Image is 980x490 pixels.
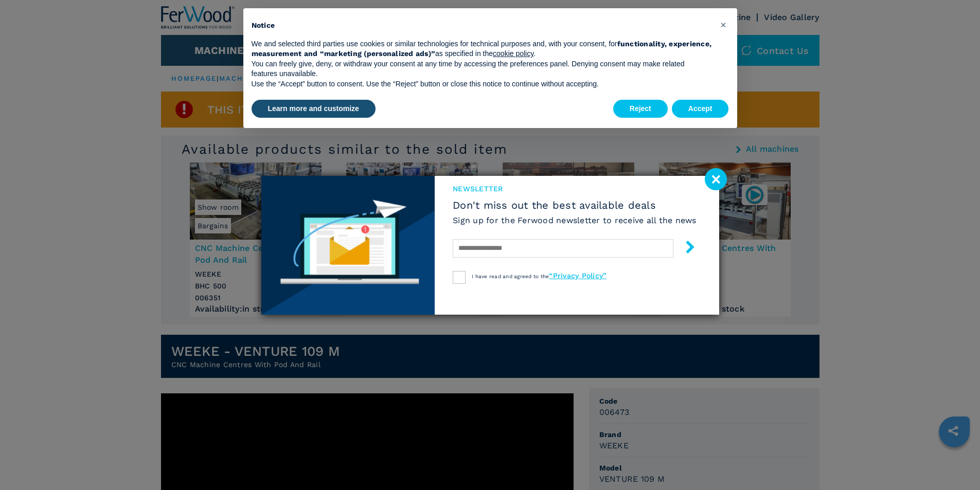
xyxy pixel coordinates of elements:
[453,199,697,211] span: Don't miss out the best available deals
[549,271,607,280] a: “Privacy Policy”
[261,176,435,315] img: Newsletter image
[493,49,533,58] a: cookie policy
[252,100,376,118] button: Learn more and customize
[453,184,697,194] span: newsletter
[720,19,726,31] span: ×
[453,214,697,226] h6: Sign up for the Ferwood newsletter to receive all the news
[252,39,712,59] p: We and selected third parties use cookies or similar technologies for technical purposes and, wit...
[252,40,712,58] strong: functionality, experience, measurement and “marketing (personalized ads)”
[673,237,697,261] button: submit-button
[716,16,732,33] button: Close this notice
[672,100,729,118] button: Accept
[252,79,712,89] p: Use the “Accept” button to consent. Use the “Reject” button or close this notice to continue with...
[252,21,712,31] h2: Notice
[472,274,607,279] span: I have read and agreed to the
[252,59,712,79] p: You can freely give, deny, or withdraw your consent at any time by accessing the preferences pane...
[613,100,668,118] button: Reject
